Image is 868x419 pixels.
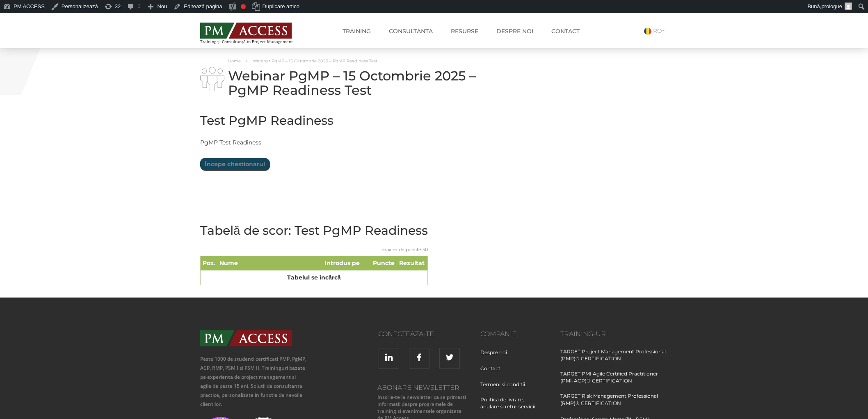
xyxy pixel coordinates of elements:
[490,23,539,39] a: Despre noi
[201,270,428,285] td: Tabelul se încărcă
[336,23,377,39] a: Training
[200,355,308,409] p: Peste 1000 de studenti certificati PMP, PgMP, ACP, RMP, PSM I si PSM II. Traininguri bazate pe ex...
[320,330,434,338] h3: Conecteaza-te
[375,384,468,392] h3: Abonare Newsletter
[480,330,548,338] h3: Companie
[445,23,484,39] a: Resurse
[241,4,246,9] div: Necesită îmbunătățire
[480,381,531,396] a: Termeni si conditii
[545,23,586,39] a: Contact
[480,365,507,380] a: Contact
[397,256,427,271] th: Rezultat
[200,241,428,256] caption: maxim de puncte 50
[371,256,397,271] th: Puncte
[383,23,439,39] a: Consultanta
[560,348,668,370] a: TARGET Project Management Professional (PMP)® CERTIFICATION
[200,69,508,97] h1: Webinar PgMP – 15 Octombrie 2025 – PgMP Readiness Test
[200,39,308,44] span: Training și Consultanță în Project Management
[644,27,668,34] a: RO
[313,256,371,271] th: Introdus pe
[200,20,308,44] a: Training și Consultanță în Project Management
[644,27,651,35] img: Romana
[821,3,842,9] span: prologue
[201,256,218,271] th: Poz.
[228,58,241,64] a: Home
[560,330,668,338] h3: Training-uri
[200,330,292,346] img: PMAccess
[217,256,313,271] th: Nume
[200,23,292,39] img: PM ACCESS - Echipa traineri si consultanti certificati PMP: Narciss Popescu, Mihai Olaru, Monica ...
[560,392,668,414] a: TARGET Risk Management Professional (RMP)® CERTIFICATION
[200,224,428,237] h2: Tabelă de scor: Test PgMP Readiness
[480,349,513,364] a: Despre noi
[200,67,224,91] img: i-02.png
[480,396,548,418] a: Politica de livrare, anulare si retur servicii
[200,114,333,127] h2: Test PgMP Readiness
[200,158,270,170] input: Începe chestionarul
[560,370,668,392] a: TARGET PMI Agile Certified Practitioner (PMI-ACP)® CERTIFICATION
[200,137,333,148] p: PgMP Test Readiness
[253,58,377,64] span: Webinar PgMP – 15 Octombrie 2025 – PgMP Readiness Test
